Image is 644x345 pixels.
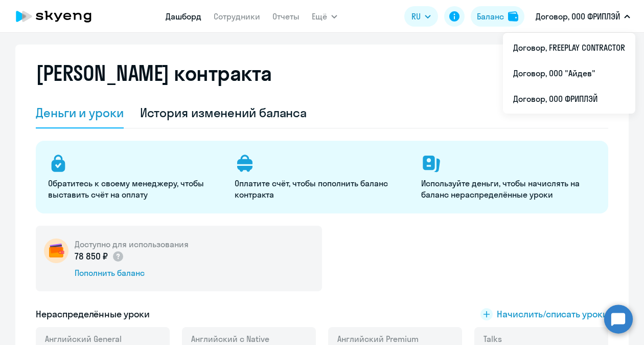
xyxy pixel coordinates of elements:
[503,33,635,114] ul: Ещё
[404,6,438,27] button: RU
[166,11,201,21] a: Дашборд
[214,11,260,21] a: Сотрудники
[312,6,337,27] button: Ещё
[471,6,524,27] button: Балансbalance
[421,178,595,200] p: Используйте деньги, чтобы начислять на баланс нераспределённые уроки
[477,10,504,23] div: Баланс
[75,250,124,263] p: 78 850 ₽
[497,308,608,321] span: Начислить/списать уроки
[484,333,502,344] span: Talks
[45,333,122,344] span: Английский General
[48,178,222,200] p: Обратитесь к своему менеджеру, чтобы выставить счёт на оплату
[44,239,68,263] img: wallet-circle.png
[272,11,300,21] a: Отчеты
[536,10,620,23] p: Договор, ООО ФРИПЛЭЙ
[36,308,150,321] h5: Нераспределённые уроки
[140,104,307,121] div: История изменений баланса
[411,10,421,23] span: RU
[312,10,327,23] span: Ещё
[75,267,189,278] div: Пополнить баланс
[531,4,635,29] button: Договор, ООО ФРИПЛЭЙ
[75,239,189,250] h5: Доступно для использования
[191,333,269,344] span: Английский с Native
[36,104,124,121] div: Деньги и уроки
[508,11,518,21] img: balance
[36,61,272,85] h2: [PERSON_NAME] контракта
[337,333,419,344] span: Английский Premium
[235,178,409,200] p: Оплатите счёт, чтобы пополнить баланс контракта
